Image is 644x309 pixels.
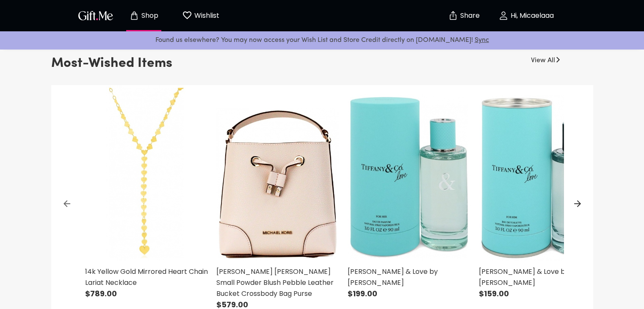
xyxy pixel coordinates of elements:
[531,52,555,66] a: View All
[85,266,208,288] p: 14k Yellow Gold Mirrored Heart Chain Lariat Necklace
[51,52,172,75] h3: Most-Wished Items
[77,9,115,22] img: GiftMe Logo
[85,288,208,299] p: $789.00
[348,85,470,299] a: Tiffany & Love by Tiffany[PERSON_NAME] & Love by [PERSON_NAME]$199.00
[348,85,470,261] img: Tiffany & Love by Tiffany
[76,11,116,21] button: GiftMe Logo
[121,2,167,29] button: Store page
[475,37,489,44] a: Sync
[458,12,480,19] p: Share
[177,2,224,29] button: Wishlist page
[216,85,339,261] img: Michael Kors Mercer Small Powder Blush Pebble Leather Bucket Crossbody Bag Purse
[348,266,470,288] p: [PERSON_NAME] & Love by [PERSON_NAME]
[479,85,602,299] a: Tiffany & Love by Tiffany[PERSON_NAME] & Love by [PERSON_NAME]$159.00
[479,85,602,261] img: Tiffany & Love by Tiffany
[139,12,158,19] p: Shop
[348,288,470,299] p: $199.00
[448,11,458,21] img: secure
[449,1,479,30] button: Share
[81,85,212,301] div: 14k Yellow Gold Mirrored Heart Chain Lariat Necklace14k Yellow Gold Mirrored Heart Chain Lariat N...
[343,85,475,301] div: Tiffany & Love by Tiffany[PERSON_NAME] & Love by [PERSON_NAME]$199.00
[484,2,569,29] button: Hi, Micaelaaa
[7,35,637,46] p: Found us elsewhere? You may now access your Wish List and Store Credit directly on [DOMAIN_NAME]!
[216,266,339,299] p: [PERSON_NAME] [PERSON_NAME] Small Powder Blush Pebble Leather Bucket Crossbody Bag Purse
[479,266,602,288] p: [PERSON_NAME] & Love by [PERSON_NAME]
[509,12,554,19] p: Hi, Micaelaaa
[479,288,602,299] p: $159.00
[192,10,219,21] p: Wishlist
[85,85,208,299] a: 14k Yellow Gold Mirrored Heart Chain Lariat Necklace14k Yellow Gold Mirrored Heart Chain Lariat N...
[475,85,606,301] div: Tiffany & Love by Tiffany[PERSON_NAME] & Love by [PERSON_NAME]$159.00
[85,85,208,261] img: 14k Yellow Gold Mirrored Heart Chain Lariat Necklace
